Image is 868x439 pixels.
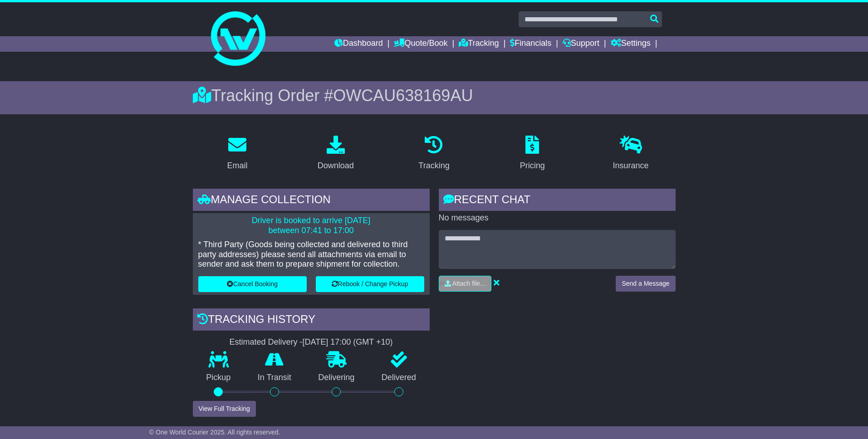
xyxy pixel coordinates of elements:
[193,373,245,383] p: Pickup
[303,337,393,347] div: [DATE] 17:00 (GMT +10)
[439,189,676,213] div: RECENT CHAT
[514,132,551,175] a: Pricing
[520,160,545,172] div: Pricing
[312,132,360,175] a: Download
[221,132,253,175] a: Email
[193,401,256,417] button: View Full Tracking
[305,373,368,383] p: Delivering
[616,276,675,292] button: Send a Message
[368,373,430,383] p: Delivered
[193,308,430,333] div: Tracking history
[316,276,424,292] button: Rebook / Change Pickup
[613,160,649,172] div: Insurance
[198,276,307,292] button: Cancel Booking
[149,429,280,436] span: © One World Courier 2025. All rights reserved.
[333,86,473,105] span: OWCAU638169AU
[193,86,676,105] div: Tracking Order #
[418,160,449,172] div: Tracking
[394,36,447,52] a: Quote/Book
[198,240,424,269] p: * Third Party (Goods being collected and delivered to third party addresses) please send all atta...
[227,160,247,172] div: Email
[459,36,499,52] a: Tracking
[334,36,383,52] a: Dashboard
[510,36,551,52] a: Financials
[193,189,430,213] div: Manage collection
[318,160,354,172] div: Download
[244,373,305,383] p: In Transit
[611,36,651,52] a: Settings
[439,213,676,223] p: No messages
[198,216,424,235] p: Driver is booked to arrive [DATE] between 07:41 to 17:00
[412,132,455,175] a: Tracking
[563,36,599,52] a: Support
[607,132,655,175] a: Insurance
[193,337,430,347] div: Estimated Delivery -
